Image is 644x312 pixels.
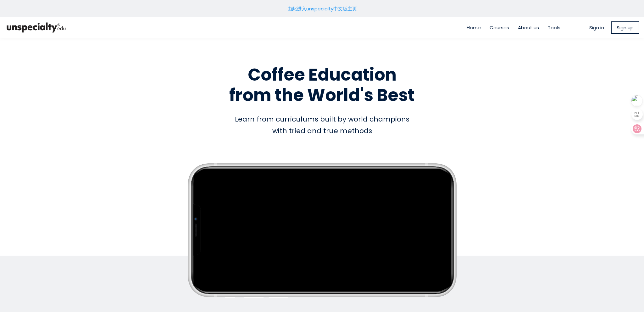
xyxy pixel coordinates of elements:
[143,113,501,137] div: Learn from curriculums built by world champions with tried and true methods
[287,5,357,12] a: 由此进入unspecialty中文版主页
[490,24,509,31] a: Courses
[143,65,501,105] h1: Coffee Education from the World's Best
[589,24,604,31] a: Sign in
[617,24,634,31] span: Sign up
[611,21,639,34] a: Sign up
[5,20,68,35] img: bc390a18feecddb333977e298b3a00a1.png
[467,24,481,31] a: Home
[548,24,560,31] a: Tools
[518,24,539,31] a: About us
